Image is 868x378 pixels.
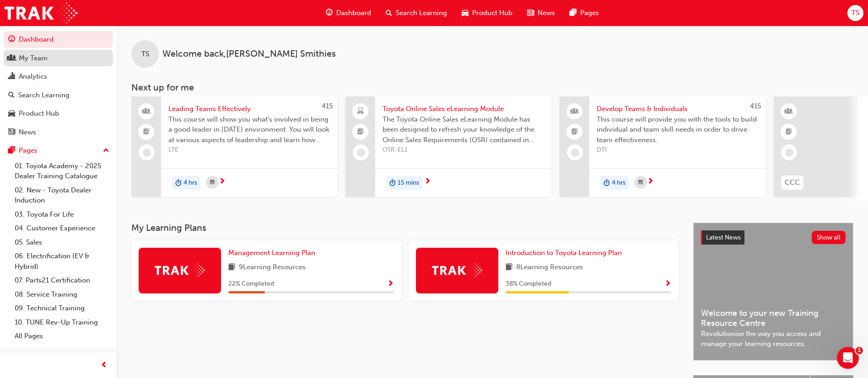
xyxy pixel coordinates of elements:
span: people-icon [8,54,15,63]
span: car-icon [8,110,15,118]
span: TS [852,8,859,18]
span: guage-icon [8,36,15,44]
span: 415 [750,102,761,110]
a: 415Leading Teams EffectivelyThis course will show you what's involved in being a good leader in [... [131,96,337,197]
span: Welcome back , [PERSON_NAME] Smithies [162,49,336,59]
span: News [538,8,555,18]
div: Search Learning [18,90,70,101]
a: All Pages [11,329,113,343]
span: people-icon [143,106,150,117]
span: Revolutionise the way you access and manage your learning resources. [701,329,846,349]
div: Pages [19,145,38,156]
span: Introduction to Toyota Learning Plan [506,249,622,257]
span: news-icon [527,7,534,19]
a: Dashboard [4,31,113,48]
span: The Toyota Online Sales eLearning Module has been designed to refresh your knowledge of the Onlin... [383,114,544,145]
span: 1 [856,347,863,354]
span: guage-icon [326,7,333,19]
span: laptop-icon [357,106,364,117]
span: This course will show you what's involved in being a good leader in [DATE] environment. You will ... [168,114,330,145]
button: TS [847,5,863,21]
span: LTE [168,145,330,155]
span: learningRecordVerb_NONE-icon [143,149,151,157]
span: Toyota Online Sales eLearning Module [383,104,544,114]
a: Management Learning Plan [228,248,319,258]
span: Leading Teams Effectively [168,104,330,114]
button: Show Progress [387,278,394,290]
span: book-icon [228,262,235,273]
span: booktick-icon [786,126,792,138]
span: Develop Teams & Individuals [597,104,758,114]
span: duration-icon [604,177,610,189]
span: learningRecordVerb_NONE-icon [785,149,793,157]
div: News [19,127,36,138]
span: learningResourceType_INSTRUCTOR_LED-icon [786,106,792,117]
a: 09. Technical Training [11,301,113,315]
span: news-icon [8,128,15,137]
span: duration-icon [175,177,182,189]
span: next-icon [219,178,226,186]
span: Latest News [706,234,741,241]
span: DTI [597,145,758,155]
div: Product Hub [19,108,59,119]
iframe: Intercom live chat [837,347,859,369]
span: pages-icon [8,147,15,155]
span: Dashboard [336,8,371,18]
a: 415Develop Teams & IndividualsThis course will provide you with the tools to build individual and... [560,96,766,197]
span: 38 % Completed [506,279,551,289]
span: book-icon [506,262,512,273]
span: booktick-icon [357,126,364,138]
a: 05. Sales [11,235,113,250]
a: 03. Toyota For Life [11,208,113,222]
a: Product Hub [4,105,113,122]
a: car-iconProduct Hub [454,4,520,22]
span: duration-icon [389,177,396,189]
span: calendar-icon [210,177,215,188]
a: My Team [4,50,113,67]
span: calendar-icon [638,177,643,188]
span: 15 mins [398,178,419,188]
span: learningRecordVerb_NONE-icon [571,149,579,157]
h3: My Learning Plans [131,223,679,233]
button: DashboardMy TeamAnalyticsSearch LearningProduct HubNews [4,29,113,142]
a: 01. Toyota Academy - 2025 Dealer Training Catalogue [11,159,113,183]
a: news-iconNews [520,4,562,22]
a: 06. Electrification (EV & Hybrid) [11,249,113,273]
span: Product Hub [472,8,512,18]
img: Trak [432,263,482,277]
span: Welcome to your new Training Resource Centre [701,308,846,329]
a: Latest NewsShow all [701,230,846,245]
a: Toyota Online Sales eLearning ModuleThe Toyota Online Sales eLearning Module has been designed to... [345,96,551,197]
span: CCC [785,177,800,188]
span: prev-icon [101,360,108,371]
span: Show Progress [387,280,394,288]
span: next-icon [424,178,431,186]
button: Show Progress [664,278,671,290]
a: 02. New - Toyota Dealer Induction [11,183,113,208]
span: Management Learning Plan [228,249,315,257]
span: 4 hrs [183,178,197,188]
span: 8 Learning Resources [516,262,583,273]
img: Trak [155,263,205,277]
span: learningRecordVerb_NONE-icon [357,149,365,157]
button: Pages [4,142,113,159]
a: Search Learning [4,87,113,104]
a: Trak [5,3,77,23]
a: 04. Customer Experience [11,221,113,235]
button: Show all [812,231,846,244]
span: up-icon [103,145,109,157]
span: next-icon [647,178,654,186]
span: chart-icon [8,73,15,81]
span: booktick-icon [143,126,150,138]
span: Pages [580,8,599,18]
span: TS [141,49,149,59]
span: pages-icon [570,7,577,19]
span: booktick-icon [571,126,578,138]
span: 9 Learning Resources [239,262,306,273]
span: Search Learning [396,8,447,18]
span: 4 hrs [612,178,625,188]
span: This course will provide you with the tools to build individual and team skill needs in order to ... [597,114,758,145]
span: 415 [322,102,333,110]
span: search-icon [386,7,392,19]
